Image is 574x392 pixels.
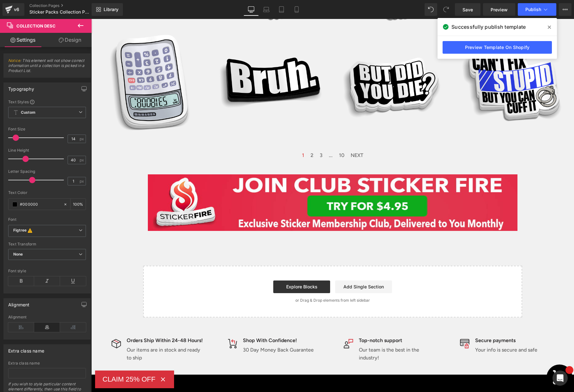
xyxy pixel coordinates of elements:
span: px [80,137,85,141]
a: Collection Pages [29,3,102,8]
span: Support & Policies [115,372,157,378]
a: Laptop [259,3,274,16]
a: New Library [92,3,123,16]
input: Color [20,201,60,208]
span: px [80,158,85,162]
span: Products [20,372,42,378]
img: tab_keywords_by_traffic_grey.svg [63,40,68,45]
span: ... [238,132,241,141]
div: Extra class name [8,361,86,365]
span: 1 [211,132,213,141]
img: tab_domain_overview_orange.svg [17,40,22,45]
a: Tablet [274,3,289,16]
button: Undo [425,3,437,16]
div: Letter Spacing [8,169,86,174]
span: Successfully publish template [451,23,526,31]
img: Boobies Sticker [8,12,113,117]
p: Secure payments [384,317,446,326]
button: Publish [518,3,556,16]
div: v6 [13,5,21,14]
div: Alignment [8,315,86,319]
img: logo_orange.svg [10,10,15,15]
i: Figtree [13,228,27,234]
div: Text Styles [8,99,86,104]
p: Top-notch support [268,317,347,326]
a: Add Single Section [244,262,301,274]
p: 30 Day Money Back Guarantee [152,327,222,335]
span: 2 [219,132,222,141]
a: Preview [483,3,515,16]
span: : This element will not show correct information until a collection is picked in a Product List. [8,58,86,77]
div: Open Intercom Messenger [553,371,568,386]
div: % [70,199,86,210]
b: None [13,252,23,256]
div: Font Size [8,127,86,131]
span: Collection Desc [16,23,56,28]
div: Typography [8,83,34,92]
span: Sticker Packs Collection Page [29,9,90,15]
span: Library [104,7,118,12]
a: Explore Blocks [182,262,239,274]
a: Design [47,33,93,47]
div: Keywords by Traffic [70,40,106,45]
p: Our team is the best in the industry! [268,327,347,343]
span: px [80,179,85,183]
a: Notice [8,58,20,63]
button: Redo [440,3,452,16]
div: Alignment [8,299,30,307]
a: Desktop [244,3,259,16]
div: Extra class name [8,345,44,353]
span: Contact information [210,372,257,378]
a: Preview Template On Shopify [443,41,552,54]
div: Line Height [8,148,86,153]
span: NEXT [259,132,272,141]
a: v6 [3,3,24,16]
div: Text Color [8,190,86,195]
img: website_grey.svg [10,16,15,21]
p: Shop With Confidence! [152,317,222,326]
img: Bruh. Sticker [129,12,234,117]
span: Preview [491,6,508,13]
span: Publish [525,7,541,12]
div: Font [8,217,86,222]
span: 3 [228,132,231,141]
button: Support & Policies [115,371,188,379]
p: Orders Ship Within 24-48 Hours! [35,317,114,326]
div: Font style [8,269,86,273]
img: But You Can Cuff It Sticker [370,12,475,117]
p: Our items are in stock and ready to ship [35,327,114,343]
img: But Did You Die? Sticker [249,12,354,117]
div: Text Transform [8,242,86,246]
button: Contact information [210,371,462,379]
p: Your info is secure and safe [384,327,446,335]
div: Domain: [DOMAIN_NAME] [16,16,69,21]
button: Products [20,371,93,379]
div: v 4.0.25 [18,10,31,15]
b: Custom [21,110,35,115]
span: 10 [248,132,253,141]
a: Mobile [289,3,304,16]
span: Save [462,6,473,13]
p: or Drag & Drop elements from left sidebar [62,279,421,284]
div: Domain Overview [24,40,57,45]
button: More [559,3,571,16]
